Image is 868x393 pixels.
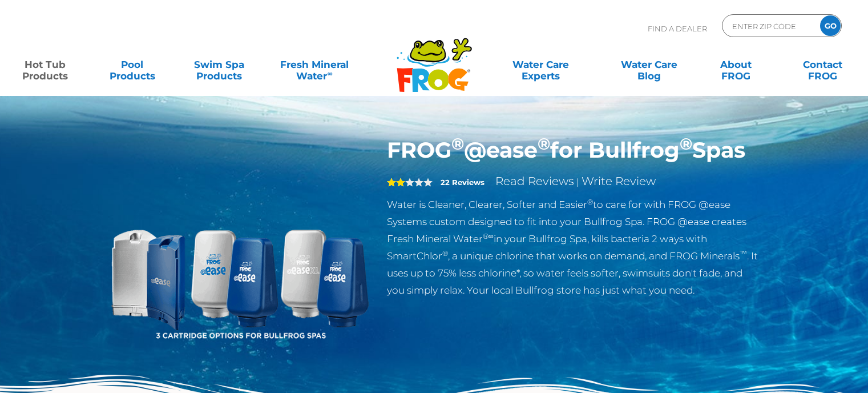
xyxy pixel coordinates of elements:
[390,23,478,93] img: Frog Products Logo
[702,53,769,76] a: AboutFROG
[789,53,857,76] a: ContactFROG
[483,232,494,240] sup: ®∞
[387,178,405,187] span: 2
[486,53,596,76] a: Water CareExperts
[576,177,579,187] span: |
[441,178,485,187] strong: 22 Reviews
[451,134,464,154] sup: ®
[387,196,760,299] p: Water is Cleaner, Clearer, Softer and Easier to care for with FROG @ease Systems custom designed ...
[740,249,747,258] sup: ™
[615,53,683,76] a: Water CareBlog
[587,198,593,206] sup: ®
[185,53,253,76] a: Swim SpaProducts
[538,134,550,154] sup: ®
[582,174,656,188] a: Write Review
[98,53,165,76] a: PoolProducts
[272,53,357,76] a: Fresh MineralWater∞
[648,14,707,43] p: Find A Dealer
[387,137,760,163] h1: FROG @ease for Bullfrog Spas
[327,69,332,78] sup: ∞
[820,15,841,36] input: GO
[442,249,448,258] sup: ®
[680,134,692,154] sup: ®
[11,53,79,76] a: Hot TubProducts
[495,174,574,188] a: Read Reviews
